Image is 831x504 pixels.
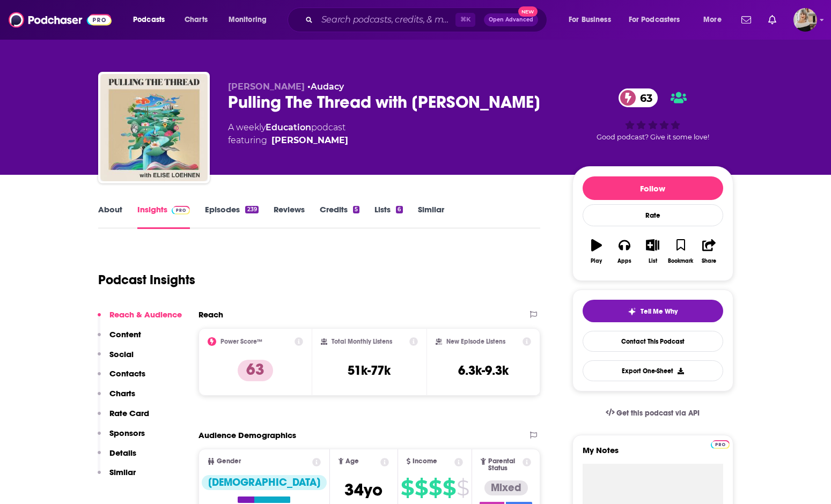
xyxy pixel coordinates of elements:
button: Apps [611,232,638,271]
button: open menu [696,11,735,28]
span: New [518,6,538,17]
button: Content [98,329,141,349]
div: Rate [583,204,723,226]
div: Search podcasts, credits, & more... [298,8,557,32]
span: Logged in as angelabaggetta [793,8,817,32]
p: Details [109,448,136,458]
a: Charts [178,11,214,28]
span: Gender [217,458,241,465]
span: 34 yo [344,479,383,500]
span: 63 [629,88,658,107]
p: Rate Card [109,408,149,418]
span: Charts [185,12,208,27]
div: 5 [353,206,359,213]
span: Tell Me Why [641,307,678,316]
button: open menu [126,11,179,28]
span: Income [413,458,437,465]
span: Open Advanced [489,17,533,23]
button: Sponsors [98,428,145,448]
button: open menu [622,11,696,28]
p: Charts [109,388,135,398]
button: Open AdvancedNew [484,13,538,26]
button: Follow [583,176,723,200]
p: Reach & Audience [109,309,182,320]
h2: New Episode Listens [446,338,505,345]
img: tell me why sparkle [628,307,636,316]
button: Share [695,232,723,271]
span: Get this podcast via API [616,409,700,418]
input: Search podcasts, credits, & more... [317,11,455,28]
span: Age [345,458,359,465]
a: Audacy [311,81,344,92]
p: Social [109,349,134,359]
div: Apps [617,258,631,264]
div: A weekly podcast [228,121,348,147]
span: featuring [228,134,348,147]
div: [DEMOGRAPHIC_DATA] [202,475,327,490]
a: About [98,204,122,229]
span: For Business [569,12,611,27]
div: Mixed [484,480,528,495]
span: [PERSON_NAME] [228,81,305,92]
p: Similar [109,467,136,477]
h3: 51k-77k [348,362,391,379]
button: Details [98,448,136,468]
span: Good podcast? Give it some love! [597,133,709,141]
a: Education [266,122,311,132]
span: Podcasts [133,12,165,27]
button: List [638,232,666,271]
button: open menu [561,11,624,28]
span: $ [457,479,469,496]
span: For Podcasters [629,12,680,27]
p: Contacts [109,368,145,379]
img: Podchaser - Follow, Share and Rate Podcasts [9,10,112,30]
a: Similar [418,204,444,229]
a: Reviews [274,204,305,229]
span: ⌘ K [455,13,475,27]
span: More [703,12,722,27]
a: Show notifications dropdown [737,11,755,29]
button: tell me why sparkleTell Me Why [583,300,723,322]
h2: Audience Demographics [198,430,296,440]
div: List [649,258,657,264]
a: Lists6 [374,204,402,229]
button: Charts [98,388,135,408]
div: 63Good podcast? Give it some love! [572,81,733,148]
h1: Podcast Insights [98,272,195,288]
button: Contacts [98,368,145,388]
h2: Reach [198,309,223,320]
img: Pulling The Thread with Elise Loehnen [100,74,208,181]
button: Show profile menu [793,8,817,32]
h2: Total Monthly Listens [332,338,392,345]
span: $ [443,479,455,496]
img: Podchaser Pro [711,440,730,449]
button: Reach & Audience [98,309,182,329]
a: Episodes239 [205,204,258,229]
a: Credits5 [320,204,359,229]
img: User Profile [793,8,817,32]
button: Play [583,232,611,271]
a: Pro website [711,439,730,449]
img: Podchaser Pro [172,206,190,214]
a: Contact This Podcast [583,331,723,352]
p: 63 [238,360,273,381]
span: • [307,81,344,92]
h2: Power Score™ [220,338,262,345]
a: InsightsPodchaser Pro [137,204,190,229]
button: Similar [98,467,136,487]
button: Social [98,349,134,369]
button: Bookmark [667,232,695,271]
div: Play [591,258,602,264]
h3: 6.3k-9.3k [458,362,509,379]
div: 6 [396,206,402,213]
p: Content [109,329,141,339]
button: Rate Card [98,408,149,428]
label: My Notes [583,445,723,464]
span: $ [415,479,428,496]
a: Show notifications dropdown [764,11,781,29]
a: Elise Loehnen [271,134,348,147]
div: Bookmark [668,258,693,264]
button: Export One-Sheet [583,360,723,381]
